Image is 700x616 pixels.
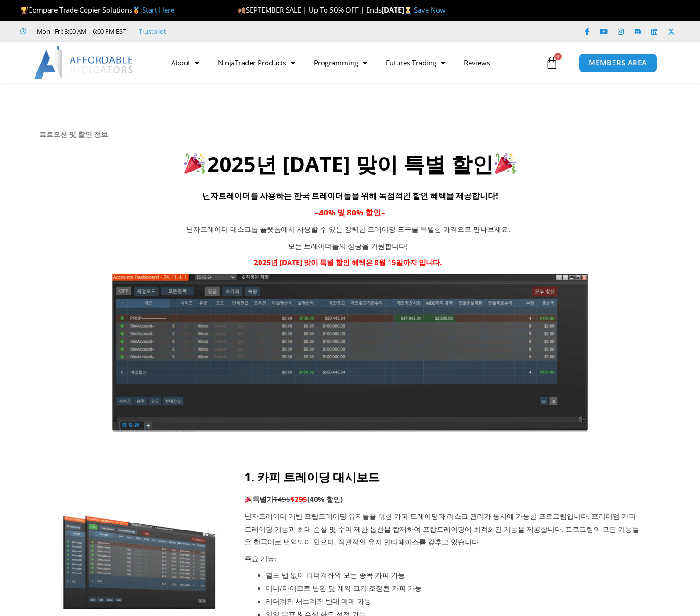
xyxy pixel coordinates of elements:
[21,7,28,14] img: 🏆
[245,494,274,504] strong: 특별가
[382,5,414,14] strong: [DATE]
[531,49,572,76] a: 0
[20,5,174,14] span: Compare Trade Copier Solutions
[245,469,380,485] strong: 1. 카피 트레이딩 대시보드
[184,153,205,174] img: 🎉
[381,207,385,218] span: –
[39,150,661,178] h2: 2025년 [DATE] 맞이 특별 할인
[245,552,642,566] p: 주요 기능:
[162,52,209,73] a: About
[156,223,541,236] p: 닌자트레이더 데스크톱 플랫폼에서 사용할 수 있는 강력한 트레이딩 도구를 특별한 가격으로 만나보세요.
[319,207,381,218] span: 40% 및 80% 할인
[304,52,376,73] a: Programming
[290,494,307,504] span: $295
[266,582,642,595] li: 미니/마이크로 변환 및 계약 크기 조정된 카피 가능
[133,7,140,14] img: 🥇
[110,272,589,432] img: KoreanTranslation | Affordable Indicators – NinjaTrader
[245,510,642,549] p: 닌자트레이더 기반 프랍트레이딩 유저들을 위한 카피 트레이딩과 리스크 관리가 동시에 가능한 프로그램입니다. 프리미엄 카피 트레이딩 기능과 최대 손실 및 수익 제한 옵션을 탑재하...
[139,26,166,37] a: Trustpilot
[266,569,642,582] li: 별도 탭 없이 리더계좌의 모든 종목 카피 가능
[202,190,498,201] span: 닌자트레이더를 사용하는 한국 트레이더들을 위해 독점적인 할인 혜택을 제공합니다!
[209,52,304,73] a: NinjaTrader Products
[307,494,343,504] b: (40% 할인)
[495,153,516,174] img: 🎉
[238,7,245,14] img: 🍂
[35,26,126,37] span: Mon - Fri: 8:00 AM – 6:00 PM EST
[455,52,499,73] a: Reviews
[162,52,542,73] nav: Menu
[414,5,446,14] a: Save Now
[238,5,382,14] span: SEPTEMBER SALE | Up To 50% OFF | Ends
[376,52,455,73] a: Futures Trading
[589,59,647,66] span: MEMBERS AREA
[39,130,661,139] h6: 프로모션 및 할인 정보
[315,207,319,218] span: –
[254,258,442,267] strong: 2025년 [DATE] 맞이 특별 할인 혜택은 8월 15일까지 입니다.
[266,595,642,608] li: 리더계좌 서브계좌 반대 매매 가능
[156,240,541,253] p: 모든 트레이더들의 성공을 기원합니다!
[34,46,134,79] img: LogoAI | Affordable Indicators – NinjaTrader
[142,5,174,14] a: Start Here
[554,53,562,60] span: 0
[579,53,657,72] a: MEMBERS AREA
[245,496,252,503] img: 🎉
[274,494,290,504] span: $495
[58,512,221,611] img: Screenshot 2024-11-20 151221 | Affordable Indicators – NinjaTrader
[404,7,411,14] img: ⌛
